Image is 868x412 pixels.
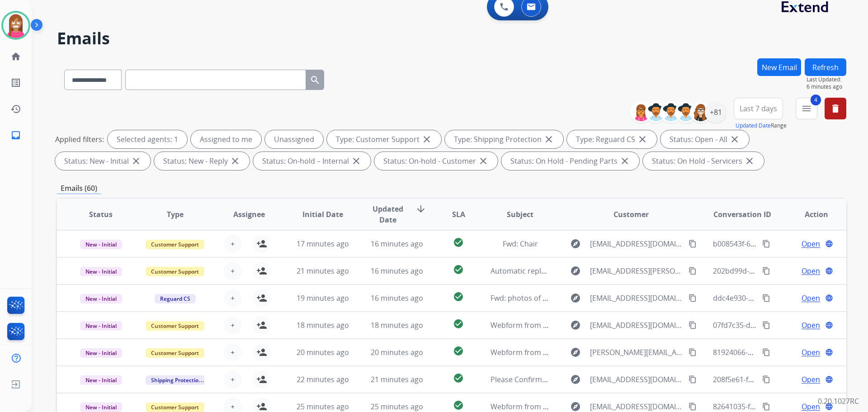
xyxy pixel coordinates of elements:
span: ddc4e930-678b-40cd-bb38-5b07ceb362e1 [713,293,854,303]
span: New - Initial [80,240,122,249]
p: Emails (60) [57,183,101,194]
div: Status: On Hold - Pending Parts [501,152,639,170]
span: 25 minutes ago [297,402,349,412]
span: + [231,265,235,276]
mat-icon: language [825,240,833,248]
span: Customer Support [146,240,204,249]
span: [EMAIL_ADDRESS][DOMAIN_NAME] [590,401,683,412]
span: Updated Date [368,204,409,225]
mat-icon: content_copy [762,375,770,384]
span: 208f5e61-f4ec-4499-8177-e4cb4387b9f7 [713,374,847,384]
span: + [231,401,235,412]
h2: Emails [57,29,846,47]
mat-icon: content_copy [762,403,770,411]
span: [EMAIL_ADDRESS][DOMAIN_NAME] [590,374,683,385]
mat-icon: close [131,156,142,166]
span: Fwd: Chair [503,239,538,249]
mat-icon: content_copy [689,321,697,329]
span: Please Confirm Closing Document [491,374,607,384]
mat-icon: language [825,348,833,356]
span: 16 minutes ago [371,239,423,249]
span: Last Updated: [807,76,846,83]
mat-icon: explore [570,238,581,249]
mat-icon: person_add [256,320,267,331]
span: Open [802,238,820,249]
mat-icon: explore [570,374,581,385]
div: Status: New - Reply [154,152,250,170]
span: Range [736,122,787,129]
mat-icon: history [10,104,21,114]
mat-icon: explore [570,401,581,412]
mat-icon: content_copy [689,267,697,275]
span: Type [167,209,184,220]
mat-icon: search [310,75,321,85]
div: Status: Open - All [660,130,749,148]
mat-icon: delete [830,103,841,114]
mat-icon: person_add [256,293,267,303]
mat-icon: content_copy [689,348,697,356]
mat-icon: person_add [256,374,267,385]
span: 20 minutes ago [371,347,423,357]
button: Refresh [805,58,846,76]
span: 20 minutes ago [297,347,349,357]
mat-icon: person_add [256,401,267,412]
span: 19 minutes ago [297,293,349,303]
button: + [224,289,242,307]
span: SLA [452,209,465,220]
span: Reguard CS [155,294,196,303]
span: Fwd: photos of damaged yable [491,293,594,303]
button: New Email [757,58,801,76]
mat-icon: close [543,134,554,145]
div: Unassigned [265,130,323,148]
span: 82641035-fa81-423b-87f0-09cac5244c17 [713,402,848,412]
div: Status: New - Initial [55,152,151,170]
mat-icon: home [10,51,21,62]
span: New - Initial [80,294,122,303]
span: 18 minutes ago [371,320,423,330]
mat-icon: language [825,294,833,302]
span: b008543f-649f-4408-97bf-d033ccfe23de [713,239,846,249]
span: Open [802,293,820,303]
span: Customer Support [146,403,204,412]
mat-icon: arrow_downward [415,204,426,214]
span: Status [89,209,113,220]
span: 4 [811,95,821,105]
mat-icon: content_copy [762,267,770,275]
mat-icon: content_copy [762,294,770,302]
mat-icon: close [744,156,755,166]
span: Open [802,347,820,358]
mat-icon: person_add [256,238,267,249]
span: Webform from [EMAIL_ADDRESS][DOMAIN_NAME] on [DATE] [491,402,695,412]
mat-icon: close [478,156,489,166]
span: 6 minutes ago [807,83,846,90]
button: Last 7 days [734,98,783,119]
span: Initial Date [302,209,343,220]
button: 4 [796,98,817,119]
span: Last 7 days [740,107,777,110]
mat-icon: language [825,375,833,384]
span: 18 minutes ago [297,320,349,330]
span: Shipping Protection [146,375,208,385]
div: Assigned to me [191,130,261,148]
button: + [224,262,242,280]
mat-icon: close [421,134,432,145]
mat-icon: list_alt [10,77,21,88]
div: Status: On Hold - Servicers [643,152,764,170]
mat-icon: content_copy [689,403,697,411]
div: Type: Shipping Protection [445,130,563,148]
span: New - Initial [80,267,122,276]
span: New - Initial [80,403,122,412]
span: 25 minutes ago [371,402,423,412]
span: 202bd99d-8d67-43da-a952-02f84c106514 [713,266,852,276]
span: [EMAIL_ADDRESS][DOMAIN_NAME] [590,320,683,331]
button: + [224,235,242,253]
mat-icon: check_circle [453,291,464,302]
button: + [224,343,242,361]
div: +81 [705,101,726,123]
span: + [231,374,235,385]
mat-icon: explore [570,293,581,303]
span: Webform from [EMAIL_ADDRESS][DOMAIN_NAME] on [DATE] [491,320,695,330]
button: + [224,370,242,388]
span: New - Initial [80,348,122,358]
span: Open [802,401,820,412]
